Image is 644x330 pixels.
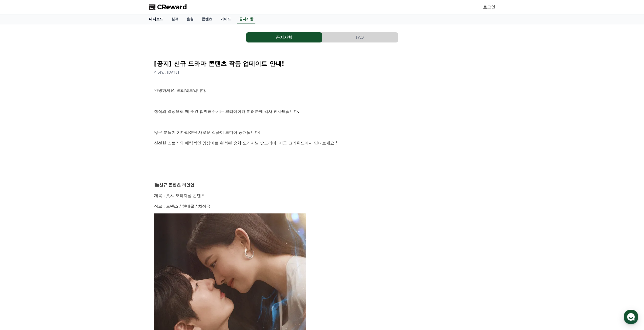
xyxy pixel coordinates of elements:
a: 설정 [65,160,97,173]
strong: 신규 콘텐츠 라인업 [159,183,194,187]
button: 공지사항 [246,32,322,42]
h2: [공지] 신규 드라마 콘텐츠 작품 업데이트 안내! [154,60,490,68]
p: 제목 : 숏챠 오리지널 콘텐츠 [154,192,490,199]
a: CReward [149,3,187,11]
span: 홈 [16,168,19,172]
span: 🎬 [154,183,159,187]
a: 대시보드 [145,14,167,24]
button: FAQ [322,32,398,42]
a: 콘텐츠 [198,14,216,24]
p: 창작의 열정으로 매 순간 함께해주시는 크리에이터 여러분께 감사 인사드립니다. [154,108,490,115]
a: 홈 [2,160,33,173]
a: 로그인 [483,4,495,10]
span: 작성일: [DATE] [154,70,179,74]
a: 대화 [33,160,65,173]
p: 많은 분들이 기다리셨던 새로운 작품이 드디어 공개됩니다! [154,129,490,136]
a: 실적 [167,14,182,24]
a: 음원 [182,14,198,24]
p: 안녕하세요, 크리워드입니다. [154,87,490,94]
p: 장르 : 로맨스 / 현대물 / 치정극 [154,203,490,210]
a: 가이드 [216,14,235,24]
span: 대화 [46,168,52,172]
span: CReward [157,3,187,11]
p: 신선한 스토리와 매력적인 영상미로 완성된 숏챠 오리지널 숏드라마, 지금 크리워드에서 만나보세요!! [154,140,490,146]
span: 설정 [78,168,84,172]
a: 공지사항 [237,14,255,24]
